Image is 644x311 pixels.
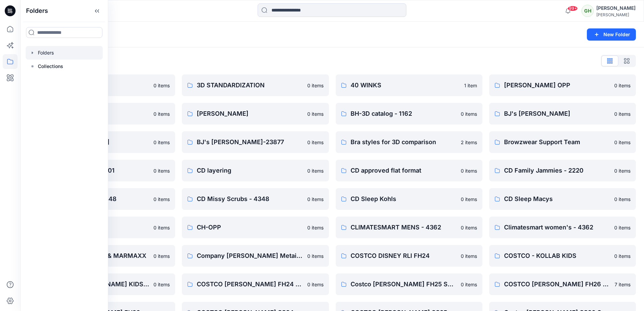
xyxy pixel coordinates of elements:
[351,109,457,118] p: BH-3D catalog - 1162
[489,188,636,210] a: CD Sleep Macys0 items
[153,281,170,288] p: 0 items
[504,109,610,118] p: BJ's [PERSON_NAME]
[307,224,324,231] p: 0 items
[153,110,170,117] p: 0 items
[489,103,636,125] a: BJ's [PERSON_NAME]0 items
[596,12,636,17] div: [PERSON_NAME]
[351,81,460,90] p: 40 WINKS
[197,223,303,232] p: CH-OPP
[614,82,630,89] p: 0 items
[336,273,482,295] a: Costco [PERSON_NAME] FH25 SMS0 items
[614,252,630,260] p: 0 items
[489,131,636,153] a: Browzwear Support Team0 items
[38,62,63,70] p: Collections
[614,167,630,174] p: 0 items
[182,273,329,295] a: COSTCO [PERSON_NAME] FH24 SMS0 items
[461,281,477,288] p: 0 items
[307,252,324,260] p: 0 items
[615,281,630,288] p: 7 items
[197,280,303,289] p: COSTCO [PERSON_NAME] FH24 SMS
[461,110,477,117] p: 0 items
[307,196,324,203] p: 0 items
[182,131,329,153] a: BJ's [PERSON_NAME]-238770 items
[307,82,324,89] p: 0 items
[461,139,477,146] p: 2 items
[504,81,610,90] p: [PERSON_NAME] OPP
[336,103,482,125] a: BH-3D catalog - 11620 items
[336,188,482,210] a: CD Sleep Kohls0 items
[197,251,303,261] p: Company [PERSON_NAME] Metail Project
[614,110,630,117] p: 0 items
[153,167,170,174] p: 0 items
[461,224,477,231] p: 0 items
[461,196,477,203] p: 0 items
[489,245,636,267] a: COSTCO - KOLLAB KIDS0 items
[614,224,630,231] p: 0 items
[596,4,636,12] div: [PERSON_NAME]
[614,139,630,146] p: 0 items
[197,194,303,204] p: CD Missy Scrubs - 4348
[197,109,303,118] p: [PERSON_NAME]
[504,194,610,204] p: CD Sleep Macys
[153,82,170,89] p: 0 items
[153,224,170,231] p: 0 items
[153,196,170,203] p: 0 items
[307,167,324,174] p: 0 items
[351,251,457,261] p: COSTCO DISNEY RLI FH24
[504,137,610,147] p: Browzwear Support Team
[351,166,457,175] p: CD approved flat format
[489,74,636,96] a: [PERSON_NAME] OPP0 items
[307,110,324,117] p: 0 items
[568,6,578,11] span: 99+
[489,217,636,238] a: Climatesmart women's - 43620 items
[464,82,477,89] p: 1 item
[197,166,303,175] p: CD layering
[336,131,482,153] a: Bra styles for 3D comparison2 items
[351,223,457,232] p: CLIMATESMART MENS - 4362
[182,188,329,210] a: CD Missy Scrubs - 43480 items
[307,139,324,146] p: 0 items
[197,81,303,90] p: 3D STANDARDIZATION
[581,5,594,17] div: GH
[336,74,482,96] a: 40 WINKS1 item
[614,196,630,203] p: 0 items
[489,273,636,295] a: COSTCO [PERSON_NAME] FH26 3D7 items
[182,245,329,267] a: Company [PERSON_NAME] Metail Project0 items
[182,74,329,96] a: 3D STANDARDIZATION0 items
[336,160,482,181] a: CD approved flat format0 items
[461,167,477,174] p: 0 items
[504,166,610,175] p: CD Family Jammies - 2220
[153,139,170,146] p: 0 items
[182,160,329,181] a: CD layering0 items
[351,280,457,289] p: Costco [PERSON_NAME] FH25 SMS
[182,217,329,238] a: CH-OPP0 items
[351,137,457,147] p: Bra styles for 3D comparison
[307,281,324,288] p: 0 items
[504,251,610,261] p: COSTCO - KOLLAB KIDS
[153,252,170,260] p: 0 items
[504,223,610,232] p: Climatesmart women's - 4362
[182,103,329,125] a: [PERSON_NAME]0 items
[489,160,636,181] a: CD Family Jammies - 22200 items
[587,28,636,41] button: New Folder
[504,280,611,289] p: COSTCO [PERSON_NAME] FH26 3D
[197,137,303,147] p: BJ's [PERSON_NAME]-23877
[461,252,477,260] p: 0 items
[336,245,482,267] a: COSTCO DISNEY RLI FH240 items
[351,194,457,204] p: CD Sleep Kohls
[336,217,482,238] a: CLIMATESMART MENS - 43620 items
